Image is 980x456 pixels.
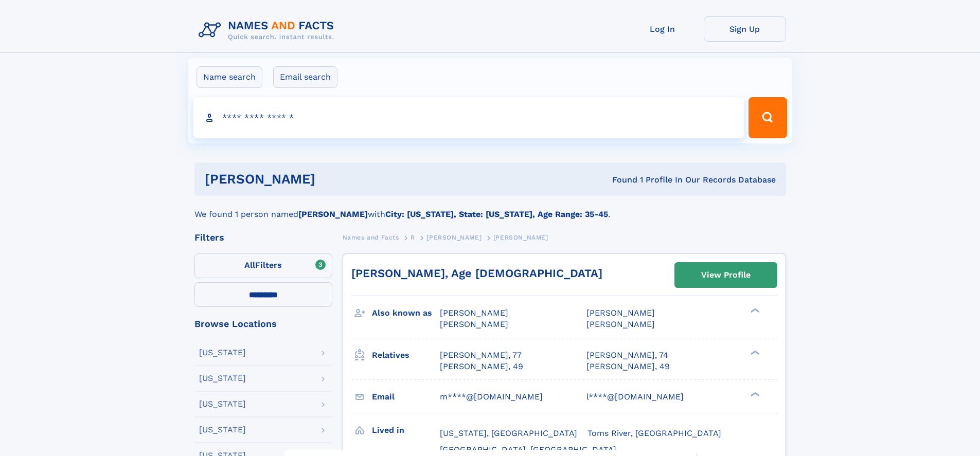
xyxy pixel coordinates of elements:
[748,307,760,314] div: ❯
[193,97,744,138] input: search input
[411,234,415,241] span: R
[464,174,776,186] div: Found 1 Profile In Our Records Database
[298,209,368,219] b: [PERSON_NAME]
[701,263,751,287] div: View Profile
[199,374,246,382] div: [US_STATE]
[194,196,786,221] div: We found 1 person named with .
[199,349,246,357] div: [US_STATE]
[440,319,508,329] span: [PERSON_NAME]
[440,350,522,361] a: [PERSON_NAME], 77
[372,388,440,406] h3: Email
[194,16,343,44] img: Logo Names and Facts
[426,231,482,244] a: [PERSON_NAME]
[586,319,655,329] span: [PERSON_NAME]
[440,428,577,438] span: [US_STATE], [GEOGRAPHIC_DATA]
[426,234,482,241] span: [PERSON_NAME]
[199,400,246,408] div: [US_STATE]
[385,209,608,219] b: City: [US_STATE], State: [US_STATE], Age Range: 35-45
[194,233,332,242] div: Filters
[704,16,786,42] a: Sign Up
[748,349,760,356] div: ❯
[372,304,440,322] h3: Also known as
[493,234,548,241] span: [PERSON_NAME]
[194,253,332,278] label: Filters
[199,426,246,434] div: [US_STATE]
[586,308,655,318] span: [PERSON_NAME]
[244,260,255,270] span: All
[194,319,332,329] div: Browse Locations
[586,361,670,372] a: [PERSON_NAME], 49
[440,308,508,318] span: [PERSON_NAME]
[273,66,337,88] label: Email search
[440,445,616,454] span: [GEOGRAPHIC_DATA], [GEOGRAPHIC_DATA]
[749,97,787,138] button: Search Button
[621,16,704,42] a: Log In
[748,391,760,397] div: ❯
[586,350,668,361] a: [PERSON_NAME], 74
[351,267,602,280] a: [PERSON_NAME], Age [DEMOGRAPHIC_DATA]
[343,231,399,244] a: Names and Facts
[372,346,440,364] h3: Relatives
[411,231,415,244] a: R
[440,361,523,372] a: [PERSON_NAME], 49
[205,173,464,186] h1: [PERSON_NAME]
[197,66,262,88] label: Name search
[372,422,440,439] h3: Lived in
[587,428,721,438] span: Toms River, [GEOGRAPHIC_DATA]
[675,263,777,287] a: View Profile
